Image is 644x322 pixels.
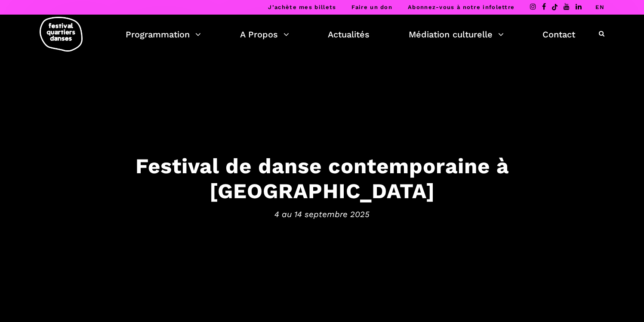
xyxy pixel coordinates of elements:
a: Médiation culturelle [409,27,504,42]
span: 4 au 14 septembre 2025 [55,208,589,221]
h3: Festival de danse contemporaine à [GEOGRAPHIC_DATA] [55,153,589,204]
a: A Propos [240,27,289,42]
a: Abonnez-vous à notre infolettre [408,4,515,10]
a: Contact [542,27,575,42]
a: Programmation [126,27,201,42]
a: J’achète mes billets [268,4,336,10]
a: Actualités [328,27,370,42]
a: Faire un don [351,4,392,10]
img: logo-fqd-med [40,17,83,52]
a: EN [595,4,604,10]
